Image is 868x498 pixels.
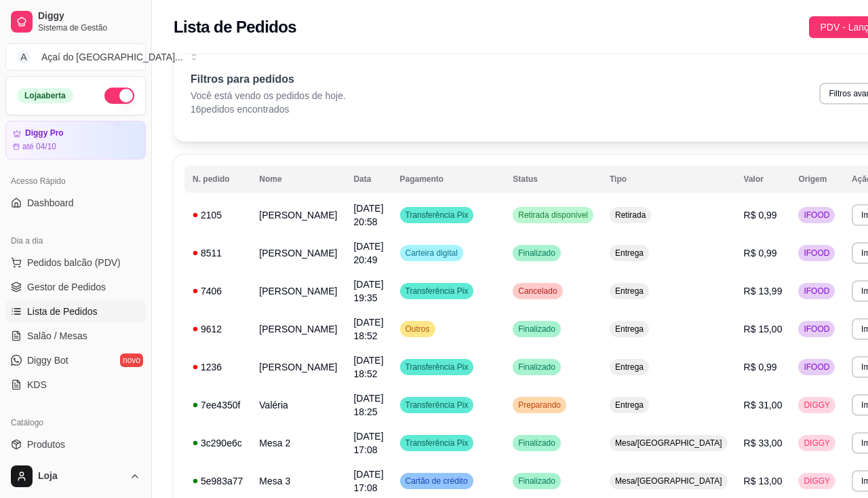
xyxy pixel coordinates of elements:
p: Você está vendo os pedidos de hoje. [191,89,346,102]
span: R$ 0,99 [744,248,777,258]
span: Lista de Pedidos [27,305,98,318]
span: Finalizado [515,362,558,372]
span: Finalizado [515,438,558,448]
td: [PERSON_NAME] [251,234,345,272]
p: 16 pedidos encontrados [191,102,346,116]
span: IFOOD [801,286,832,296]
span: Outros [403,324,433,334]
span: R$ 33,00 [744,438,783,448]
span: R$ 0,99 [744,362,777,372]
th: N. pedido [184,166,251,193]
article: até 04/10 [22,141,56,152]
button: Alterar Status [104,88,134,104]
span: Sistema de Gestão [38,22,140,33]
span: Gestor de Pedidos [27,280,106,294]
span: Preparando [515,400,564,410]
th: Tipo [601,166,736,193]
td: [PERSON_NAME] [251,196,345,234]
th: Status [505,166,601,193]
th: Valor [736,166,791,193]
button: Pedidos balcão (PDV) [5,252,146,273]
h2: Lista de Pedidos [174,16,296,38]
span: Transferência Pix [403,210,471,221]
span: Salão / Mesas [27,329,87,343]
span: R$ 13,99 [744,286,783,296]
a: Lista de Pedidos [5,301,146,322]
th: Pagamento [392,166,505,193]
a: Salão / Mesas [5,325,146,347]
span: Cartão de crédito [403,476,471,486]
a: Gestor de Pedidos [5,276,146,298]
span: Diggy [38,10,140,22]
span: R$ 15,00 [744,324,783,334]
p: Filtros para pedidos [191,71,346,88]
span: Entrega [612,324,646,334]
div: 7406 [193,284,243,298]
span: Transferência Pix [403,438,471,448]
div: Catálogo [5,412,146,434]
span: DIGGY [801,400,833,410]
a: DiggySistema de Gestão [5,5,146,38]
span: Mesa/[GEOGRAPHIC_DATA] [612,438,725,448]
span: [DATE] 18:25 [353,393,383,417]
span: [DATE] 20:49 [353,241,383,265]
article: Diggy Pro [25,128,64,138]
span: [DATE] 17:08 [353,431,383,455]
div: 5e983a77 [193,474,243,488]
span: [DATE] 19:35 [353,279,383,303]
span: IFOOD [801,248,832,258]
span: Carteira digital [403,248,460,258]
button: Loja [5,460,146,493]
div: Dia a dia [5,230,146,252]
div: 3c290e6c [193,436,243,450]
span: [DATE] 20:58 [353,203,383,227]
span: [DATE] 17:08 [353,469,383,493]
span: Dashboard [27,196,74,210]
a: Produtos [5,434,146,455]
span: IFOOD [801,324,832,334]
span: KDS [27,378,47,391]
span: [DATE] 18:52 [353,317,383,341]
span: Loja [38,470,124,482]
div: Loja aberta [17,88,73,103]
span: Retirada [612,210,648,221]
span: Transferência Pix [403,362,471,372]
div: 7ee4350f [193,398,243,412]
div: Acesso Rápido [5,170,146,192]
a: Diggy Botnovo [5,349,146,371]
span: Finalizado [515,324,558,334]
span: Finalizado [515,476,558,486]
a: Diggy Proaté 04/10 [5,121,146,159]
span: Pedidos balcão (PDV) [27,256,121,269]
span: Finalizado [515,248,558,258]
span: [DATE] 18:52 [353,355,383,379]
th: Origem [790,166,844,193]
span: R$ 13,00 [744,476,783,486]
span: Entrega [612,362,646,372]
div: 8511 [193,246,243,260]
span: Cancelado [515,286,559,296]
a: KDS [5,374,146,396]
td: [PERSON_NAME] [251,272,345,310]
span: DIGGY [801,438,833,448]
span: Mesa/[GEOGRAPHIC_DATA] [612,476,725,486]
a: Dashboard [5,192,146,214]
span: R$ 31,00 [744,400,783,410]
span: IFOOD [801,210,832,221]
td: Valéria [251,386,345,424]
span: Entrega [612,248,646,258]
span: Produtos [27,438,65,451]
button: Select a team [5,43,146,71]
th: Data [345,166,391,193]
span: Retirada disponível [515,210,591,221]
div: Açaí do [GEOGRAPHIC_DATA] ... [41,50,183,64]
span: Entrega [612,286,646,296]
span: Transferência Pix [403,286,471,296]
span: IFOOD [801,362,832,372]
td: Mesa 2 [251,424,345,462]
span: Entrega [612,400,646,410]
span: Diggy Bot [27,353,68,367]
span: A [17,50,31,64]
td: [PERSON_NAME] [251,348,345,386]
span: Transferência Pix [403,400,471,410]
